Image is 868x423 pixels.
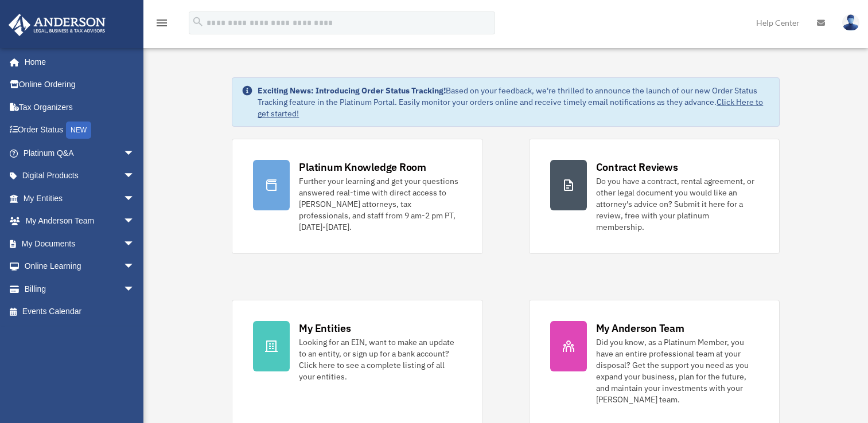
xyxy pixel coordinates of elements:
[123,232,146,256] span: arrow_drop_down
[8,232,152,255] a: My Documentsarrow_drop_down
[8,119,152,142] a: Order StatusNEW
[155,16,169,30] i: menu
[596,160,678,174] div: Contract Reviews
[842,14,859,31] img: User Pic
[5,14,109,36] img: Anderson Advisors Platinum Portal
[123,277,146,301] span: arrow_drop_down
[299,321,351,335] div: My Entities
[8,255,152,278] a: Online Learningarrow_drop_down
[8,50,146,73] a: Home
[8,96,152,119] a: Tax Organizers
[596,336,758,405] div: Did you know, as a Platinum Member, you have an entire professional team at your disposal? Get th...
[155,20,169,30] a: menu
[8,73,152,96] a: Online Ordering
[123,210,146,233] span: arrow_drop_down
[232,139,482,254] a: Platinum Knowledge Room Further your learning and get your questions answered real-time with dire...
[596,175,758,233] div: Do you have a contract, rental agreement, or other legal document you would like an attorney's ad...
[8,142,152,164] a: Platinum Q&Aarrow_drop_down
[299,160,426,174] div: Platinum Knowledge Room
[8,300,152,323] a: Events Calendar
[192,15,204,28] i: search
[123,255,146,279] span: arrow_drop_down
[8,164,152,187] a: Digital Productsarrow_drop_down
[529,139,780,254] a: Contract Reviews Do you have a contract, rental agreement, or other legal document you would like...
[258,85,446,96] strong: Exciting News: Introducing Order Status Tracking!
[66,122,91,139] div: NEW
[596,321,684,335] div: My Anderson Team
[123,187,146,210] span: arrow_drop_down
[8,277,152,300] a: Billingarrow_drop_down
[8,210,152,233] a: My Anderson Teamarrow_drop_down
[258,97,763,119] a: Click Here to get started!
[123,164,146,188] span: arrow_drop_down
[123,142,146,165] span: arrow_drop_down
[8,187,152,210] a: My Entitiesarrow_drop_down
[258,85,769,119] div: Based on your feedback, we're thrilled to announce the launch of our new Order Status Tracking fe...
[299,336,461,382] div: Looking for an EIN, want to make an update to an entity, or sign up for a bank account? Click her...
[299,175,461,233] div: Further your learning and get your questions answered real-time with direct access to [PERSON_NAM...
